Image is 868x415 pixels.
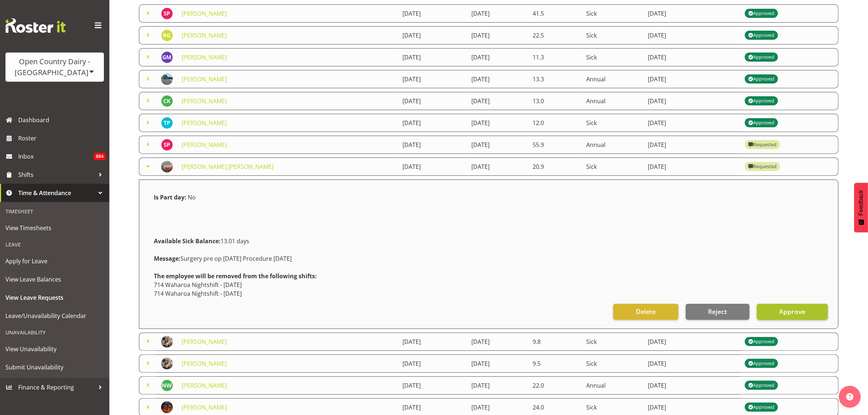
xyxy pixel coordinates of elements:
[161,73,173,85] img: jayden-vincent526be9264d371de1c61c32976aef3f65.png
[2,325,108,340] div: Unavailability
[161,95,173,107] img: chris-kneebone8233.jpg
[467,114,529,132] td: [DATE]
[528,70,582,88] td: 13.3
[636,307,656,316] span: Delete
[582,333,643,351] td: Sick
[643,333,740,351] td: [DATE]
[467,354,529,373] td: [DATE]
[467,158,529,176] td: [DATE]
[161,30,173,41] img: rhys-greener11012.jpg
[398,376,467,395] td: [DATE]
[467,92,529,110] td: [DATE]
[582,136,643,154] td: Annual
[182,141,227,149] a: [PERSON_NAME]
[854,183,868,232] button: Feedback - Show survey
[161,117,173,129] img: teresa-perkinson10299.jpg
[748,381,774,390] div: Approved
[5,256,104,267] span: Apply for Leave
[582,354,643,373] td: Sick
[18,169,95,180] span: Shifts
[748,140,776,149] div: Requested
[161,139,173,151] img: stephen-parsons10323.jpg
[398,136,467,154] td: [DATE]
[528,114,582,132] td: 12.0
[182,403,227,411] a: [PERSON_NAME]
[643,354,740,373] td: [DATE]
[528,4,582,23] td: 41.5
[2,270,108,288] a: View Leave Balances
[154,255,180,263] strong: Message:
[708,307,727,316] span: Reject
[748,9,774,18] div: Approved
[161,51,173,63] img: glenn-mcpherson10151.jpg
[161,402,173,413] img: amba-swann7ed9d8112a71dfd9dade164ec80c2a42.png
[748,53,774,62] div: Approved
[154,290,242,298] span: 714 Waharoa Nightshift - [DATE]
[18,382,95,393] span: Finance & Reporting
[149,232,828,250] div: 13.01 days
[154,272,317,280] strong: The employee will be removed from the following shifts:
[582,26,643,44] td: Sick
[188,193,196,201] span: No
[154,193,186,201] strong: Is Part day:
[149,250,828,267] div: Surgery pre op [DATE] Procedure [DATE]
[528,92,582,110] td: 13.0
[2,340,108,358] a: View Unavailability
[582,376,643,395] td: Annual
[528,158,582,176] td: 20.9
[398,333,467,351] td: [DATE]
[5,292,104,303] span: View Leave Requests
[748,75,774,84] div: Approved
[748,119,774,127] div: Approved
[528,354,582,373] td: 9.5
[398,4,467,23] td: [DATE]
[182,163,273,171] a: [PERSON_NAME] [PERSON_NAME]
[467,4,529,23] td: [DATE]
[467,48,529,66] td: [DATE]
[18,151,94,162] span: Inbox
[748,403,774,412] div: Approved
[161,161,173,172] img: fraser-stephens867d80d0bdf85d5522d0368dc062b50c.png
[643,136,740,154] td: [DATE]
[748,97,774,105] div: Approved
[13,56,97,78] div: Open Country Dairy - [GEOGRAPHIC_DATA]
[161,380,173,391] img: nick-warren9502.jpg
[2,307,108,325] a: Leave/Unavailability Calendar
[5,274,104,285] span: View Leave Balances
[2,358,108,376] a: Submit Unavailability
[858,190,864,216] span: Feedback
[686,304,750,320] button: Reject
[467,70,529,88] td: [DATE]
[467,136,529,154] td: [DATE]
[582,92,643,110] td: Annual
[748,31,774,40] div: Approved
[2,252,108,270] a: Apply for Leave
[643,114,740,132] td: [DATE]
[5,18,66,33] img: Rosterit website logo
[398,92,467,110] td: [DATE]
[528,26,582,44] td: 22.5
[643,48,740,66] td: [DATE]
[582,114,643,132] td: Sick
[613,304,678,320] button: Delete
[757,304,828,320] button: Approve
[467,26,529,44] td: [DATE]
[5,222,104,233] span: View Timesheets
[398,158,467,176] td: [DATE]
[154,281,242,289] span: 714 Waharoa Nightshift - [DATE]
[398,48,467,66] td: [DATE]
[154,237,221,245] strong: Available Sick Balance:
[467,376,529,395] td: [DATE]
[467,333,529,351] td: [DATE]
[182,360,227,368] a: [PERSON_NAME]
[5,310,104,321] span: Leave/Unavailability Calendar
[748,162,776,171] div: Requested
[582,4,643,23] td: Sick
[748,337,774,346] div: Approved
[779,307,805,316] span: Approve
[398,114,467,132] td: [DATE]
[528,333,582,351] td: 9.8
[643,4,740,23] td: [DATE]
[528,48,582,66] td: 11.3
[182,97,227,105] a: [PERSON_NAME]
